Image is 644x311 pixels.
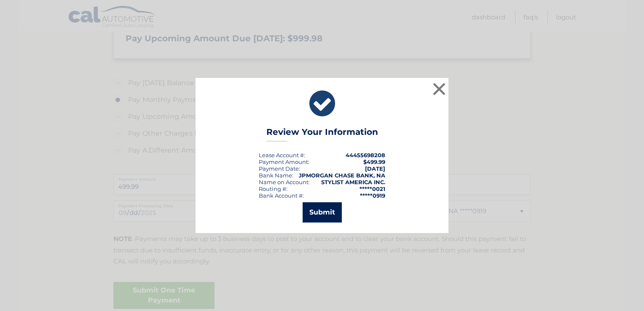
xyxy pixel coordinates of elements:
[259,158,309,165] div: Payment Amount:
[259,192,304,199] div: Bank Account #:
[365,165,385,172] span: [DATE]
[259,165,299,172] span: Payment Date
[259,165,300,172] div: :
[266,127,378,142] h3: Review Your Information
[259,172,293,179] div: Bank Name:
[321,179,385,185] strong: STYLIST AMERICA INC.
[299,172,385,179] strong: JPMORGAN CHASE BANK, NA
[259,152,305,158] div: Lease Account #:
[363,158,385,165] span: $499.99
[259,185,287,192] div: Routing #:
[259,179,310,185] div: Name on Account:
[346,152,385,158] strong: 44455698208
[431,80,448,97] button: ×
[303,202,342,223] button: Submit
